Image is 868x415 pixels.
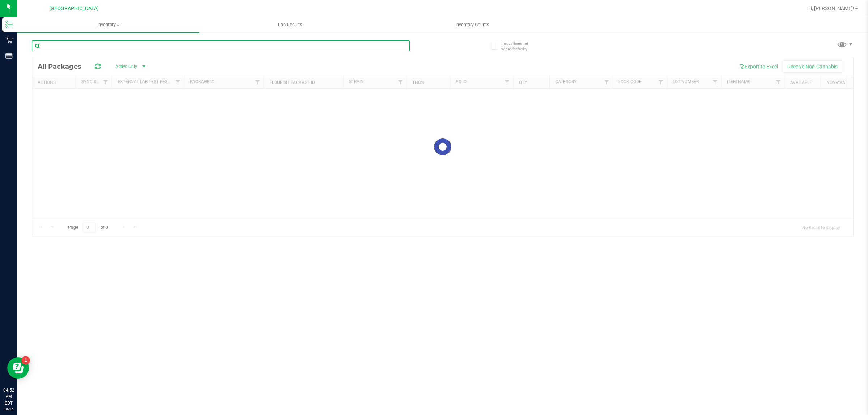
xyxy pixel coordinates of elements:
[5,21,13,28] inline-svg: Inventory
[199,17,381,33] a: Lab Results
[446,22,499,28] span: Inventory Counts
[3,387,14,406] p: 04:52 PM EDT
[807,5,854,11] span: Hi, [PERSON_NAME]!
[32,40,410,51] input: Search Package ID, Item Name, SKU, Lot or Part Number...
[17,22,199,28] span: Inventory
[268,22,312,28] span: Lab Results
[5,37,13,44] inline-svg: Retail
[7,357,29,379] iframe: Resource center
[21,356,30,365] iframe: Resource center unread badge
[49,5,99,12] span: [GEOGRAPHIC_DATA]
[381,17,563,33] a: Inventory Counts
[5,52,13,59] inline-svg: Reports
[3,406,14,412] p: 09/25
[17,17,199,33] a: Inventory
[501,41,537,52] span: Include items not tagged for facility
